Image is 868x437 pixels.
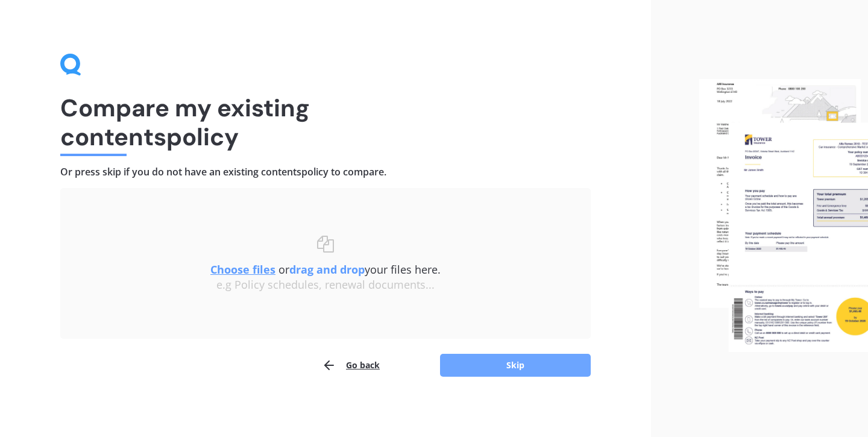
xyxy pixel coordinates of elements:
[699,79,868,351] img: files.webp
[210,262,441,277] span: or your files here.
[210,262,275,277] u: Choose files
[289,262,365,277] b: drag and drop
[84,278,567,292] div: e.g Policy schedules, renewal documents...
[322,353,380,377] button: Go back
[60,93,591,151] h1: Compare my existing contents policy
[440,354,591,377] button: Skip
[60,166,591,178] h4: Or press skip if you do not have an existing contents policy to compare.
